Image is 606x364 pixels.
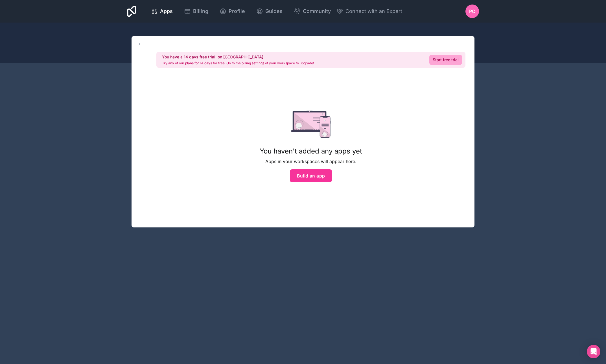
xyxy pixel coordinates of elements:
h1: You haven't added any apps yet [260,147,362,156]
a: Community [289,5,335,17]
a: Billing [180,5,213,17]
span: Community [303,7,331,15]
a: Start free trial [429,55,462,65]
span: Profile [229,7,245,15]
button: Connect with an Expert [336,7,402,15]
a: Guides [252,5,287,17]
span: Guides [265,7,283,15]
p: Try any of our plans for 14 days for free. Go to the billing settings of your workspace to upgrade! [162,61,314,65]
a: Profile [215,5,250,17]
div: Open Intercom Messenger [587,345,600,358]
img: empty state [291,111,331,138]
a: Apps [146,5,177,17]
span: Connect with an Expert [345,7,402,15]
h2: You have a 14 days free trial, on [GEOGRAPHIC_DATA]. [162,54,314,60]
span: PC [469,8,475,15]
span: Apps [160,7,173,15]
button: Build an app [290,169,332,182]
span: Billing [193,7,208,15]
p: Apps in your workspaces will appear here. [260,158,362,165]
